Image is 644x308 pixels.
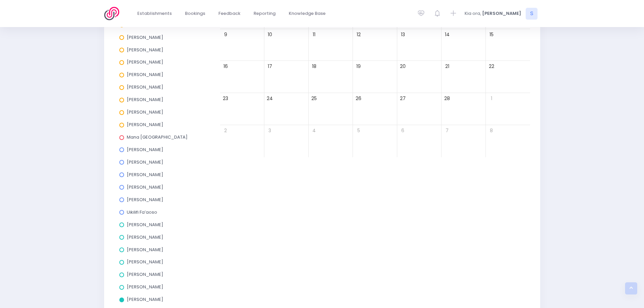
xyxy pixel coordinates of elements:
span: [PERSON_NAME] [127,184,163,190]
span: [PERSON_NAME] [127,71,163,78]
span: Feedback [218,10,240,17]
span: 16 [221,62,230,71]
span: 10 [265,30,275,39]
span: [PERSON_NAME] [127,196,163,203]
span: [PERSON_NAME] [127,34,163,41]
span: 15 [487,30,496,39]
span: 23 [221,94,230,103]
span: 11 [310,30,319,39]
span: [PERSON_NAME] [127,109,163,115]
span: 7 [443,126,452,135]
span: 9 [221,30,230,39]
img: Logo [104,7,123,20]
span: Reporting [254,10,276,17]
span: Establishments [137,10,172,17]
span: [PERSON_NAME] [127,121,163,128]
span: [PERSON_NAME] [127,284,163,290]
span: [PERSON_NAME] [127,171,163,178]
span: 12 [354,30,363,39]
span: 8 [487,126,496,135]
span: Bookings [185,10,205,17]
a: Knowledge Base [283,7,331,20]
span: [PERSON_NAME] [127,159,163,165]
span: [PERSON_NAME] [127,271,163,278]
span: [PERSON_NAME] [127,296,163,303]
span: [PERSON_NAME] [127,96,163,103]
span: Uikilifi Fa’aoso [127,209,157,215]
span: 21 [443,62,452,71]
a: Reporting [248,7,281,20]
span: 17 [265,62,275,71]
span: Mana [GEOGRAPHIC_DATA] [127,134,188,140]
span: 6 [398,126,407,135]
span: 13 [398,30,407,39]
span: 18 [310,62,319,71]
a: Bookings [180,7,211,20]
span: [PERSON_NAME] [127,234,163,240]
span: 1 [487,94,496,103]
span: 2 [221,126,230,135]
span: [PERSON_NAME] [127,146,163,153]
span: 3 [265,126,275,135]
a: Feedback [213,7,246,20]
span: 5 [354,126,363,135]
span: 24 [265,94,275,103]
span: 22 [487,62,496,71]
span: [PERSON_NAME] [127,246,163,253]
span: [PERSON_NAME] [127,59,163,65]
span: [PERSON_NAME] [127,84,163,90]
a: Establishments [132,7,177,20]
span: [PERSON_NAME] [127,259,163,265]
span: 25 [310,94,319,103]
span: 4 [310,126,319,135]
span: 19 [354,62,363,71]
span: Knowledge Base [289,10,326,17]
span: Kia ora, [464,10,481,17]
span: [PERSON_NAME] [482,10,521,17]
span: [PERSON_NAME] [127,47,163,53]
span: 20 [398,62,407,71]
span: 27 [398,94,407,103]
span: 28 [443,94,452,103]
span: S [526,8,538,20]
span: 14 [443,30,452,39]
span: [PERSON_NAME] [127,221,163,228]
span: 26 [354,94,363,103]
